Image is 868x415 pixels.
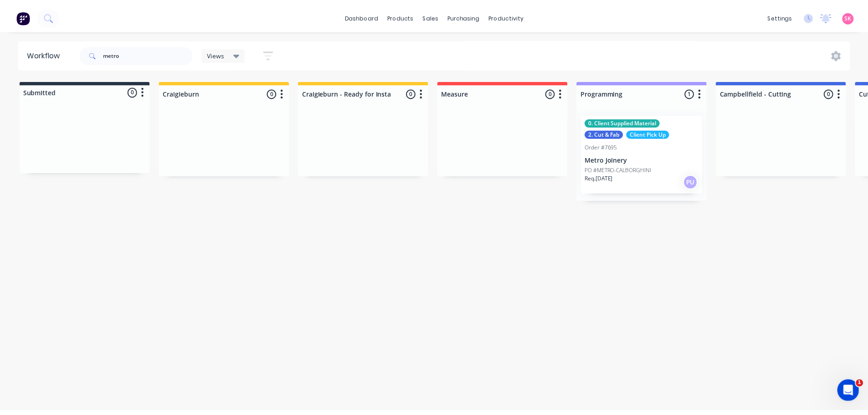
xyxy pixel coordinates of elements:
[631,127,674,135] div: Client Pick Up
[688,171,703,186] div: PU
[851,10,858,18] span: SK
[586,112,708,190] div: 0. Client Supplied Material2. Cut & FabClient Pick UpOrder #7695Metro JoineryPO #METRO-CALBORGHIN...
[386,7,421,20] div: products
[343,7,386,20] a: dashboard
[589,139,622,148] div: Order #7695
[447,7,488,20] div: purchasing
[844,377,866,399] iframe: Intercom live chat
[769,7,803,20] div: settings
[589,115,665,123] div: 0. Client Supplied Material
[589,153,704,161] p: Metro Joinery
[16,7,30,20] img: Factory
[27,46,65,57] div: Workflow
[589,163,656,171] p: PO #METRO-CALBORGHINI
[589,127,628,135] div: 2. Cut & Fab
[589,171,617,179] p: Req. [DATE]
[488,7,532,20] div: productivity
[421,7,447,20] div: sales
[209,46,226,56] span: Views
[104,42,194,61] input: Search for orders...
